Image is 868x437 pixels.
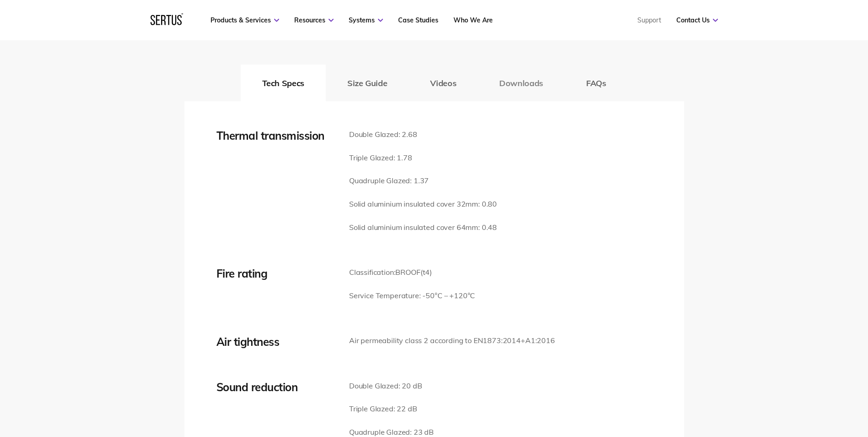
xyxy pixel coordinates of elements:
[398,16,438,24] a: Case Studies
[637,16,661,24] a: Support
[349,290,475,302] p: Service Temperature: -50°C – +120°C
[349,129,497,141] p: Double Glazed: 2.68
[349,222,497,234] p: Solid aluminium insulated cover 64mm: 0.48
[400,268,420,277] span: ROOF
[349,267,475,279] p: Classification:
[216,129,335,142] div: Thermal transmission
[349,16,383,24] a: Systems
[349,335,555,347] p: Air permeability class 2 according to EN1873:2014+A1:2016
[349,403,434,415] p: Triple Glazed: 22 dB
[326,65,409,101] button: Size Guide
[349,198,497,210] p: Solid aluminium insulated cover 32mm: 0.80
[349,380,434,392] p: Double Glazed: 20 dB
[565,65,628,101] button: FAQs
[409,65,478,101] button: Videos
[453,16,493,24] a: Who We Are
[703,331,868,437] iframe: Chat Widget
[216,380,335,394] div: Sound reduction
[395,268,400,277] span: B
[349,152,497,164] p: Triple Glazed: 1.78
[421,268,432,277] span: (t4)
[349,175,497,187] p: Quadruple Glazed: 1.37
[216,335,335,349] div: Air tightness
[478,65,565,101] button: Downloads
[216,267,335,280] div: Fire rating
[676,16,718,24] a: Contact Us
[210,16,279,24] a: Products & Services
[294,16,334,24] a: Resources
